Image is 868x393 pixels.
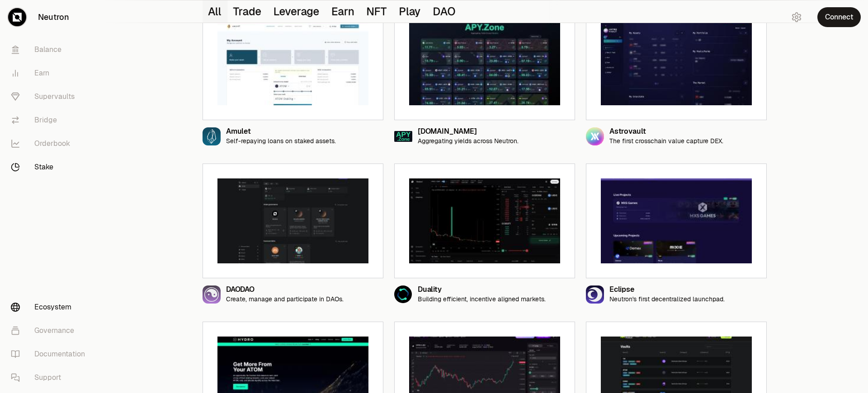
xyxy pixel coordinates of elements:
[361,0,394,23] button: NFT
[226,295,344,303] p: Create, manage and participate in DAOs.
[226,128,336,136] div: Amulet
[217,178,368,263] img: DAODAO preview image
[427,0,462,23] button: DAO
[4,132,98,155] a: Orderbook
[418,128,519,136] div: [DOMAIN_NAME]
[4,295,98,319] a: Ecosystem
[228,0,268,23] button: Trade
[217,20,368,105] img: Amulet preview image
[4,342,98,366] a: Documentation
[609,128,723,136] div: Astrovault
[609,295,725,303] p: Neutron's first decentralized launchpad.
[4,61,98,85] a: Earn
[393,0,427,23] button: Play
[601,20,752,105] img: Astrovault preview image
[4,85,98,108] a: Supervaults
[409,178,560,263] img: Duality preview image
[4,155,98,179] a: Stake
[4,319,98,342] a: Governance
[326,0,361,23] button: Earn
[609,137,723,145] p: The first crosschain value capture DEX.
[4,366,98,389] a: Support
[418,137,519,145] p: Aggregating yields across Neutron.
[418,286,546,294] div: Duality
[418,295,546,303] p: Building efficient, incentive aligned markets.
[409,20,560,105] img: Apy.Zone preview image
[609,286,725,294] div: Eclipse
[4,108,98,132] a: Bridge
[601,178,752,263] img: Eclipse preview image
[4,38,98,61] a: Balance
[203,0,228,23] button: All
[268,0,326,23] button: Leverage
[817,7,861,27] button: Connect
[226,137,336,145] p: Self-repaying loans on staked assets.
[226,286,344,294] div: DAODAO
